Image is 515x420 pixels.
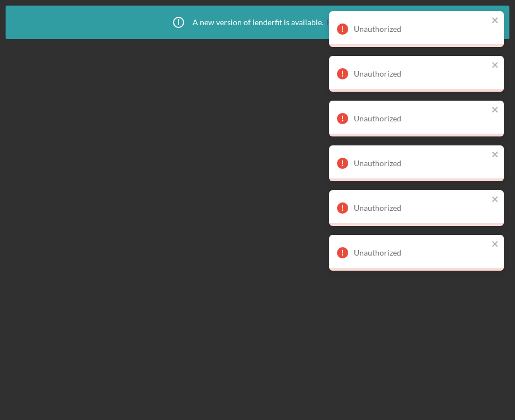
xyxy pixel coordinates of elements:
div: A new version of lenderfit is available. [165,8,350,36]
button: close [491,195,499,205]
div: Unauthorized [354,114,488,123]
div: Unauthorized [354,69,488,78]
div: Unauthorized [354,204,488,213]
button: close [491,16,499,26]
button: close [491,239,499,250]
button: close [491,150,499,161]
div: Unauthorized [354,159,488,168]
button: close [491,60,499,71]
div: Unauthorized [354,248,488,257]
a: Reload [326,18,350,27]
button: close [491,105,499,116]
div: Unauthorized [354,25,488,34]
